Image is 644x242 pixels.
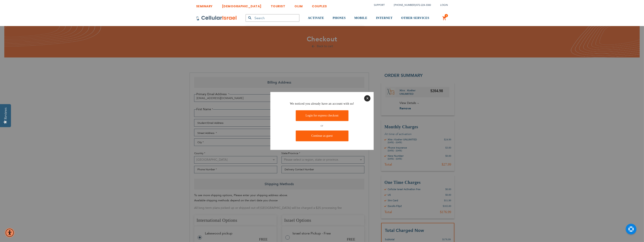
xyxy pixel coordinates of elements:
[376,10,393,26] a: INTERNET
[446,14,447,17] span: 1
[296,110,348,121] a: Login for express checkout
[296,131,348,141] a: Continue as guest
[440,3,448,7] span: Login
[394,3,415,7] a: [PHONE_NUMBER]
[401,10,429,26] a: OTHER SERVICES
[222,1,262,9] a: [DEMOGRAPHIC_DATA]
[196,1,213,9] a: SEMINARY
[4,107,8,119] div: Reviews
[442,16,447,21] a: 1
[416,3,431,7] a: 072-224-3300
[390,2,431,8] li: /
[401,16,429,20] span: OTHER SERVICES
[196,16,237,21] img: Cellular Israel Logo
[5,228,14,237] div: Accessibility Menu
[274,123,370,129] p: or
[376,16,393,20] span: INTERNET
[274,102,370,106] h4: We noticed you already have an account with us!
